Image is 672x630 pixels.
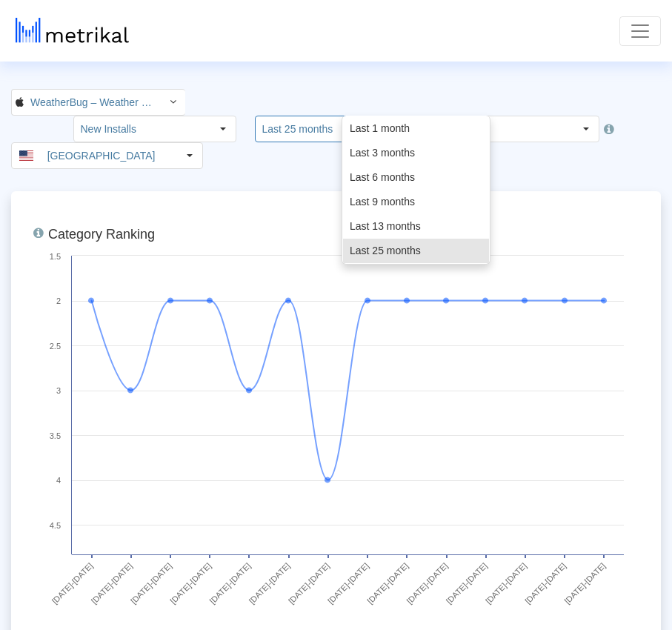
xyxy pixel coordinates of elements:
div: Select [160,90,185,115]
div: Last 9 months [343,190,489,214]
text: 2 [56,296,61,305]
text: [DATE]-[DATE] [523,561,568,606]
img: metrical-logo-light.png [16,18,129,43]
text: [DATE]-[DATE] [129,561,173,606]
text: 2.5 [50,342,61,351]
text: 1.5 [50,252,61,261]
div: Select [177,143,202,168]
text: [DATE]-[DATE] [207,561,252,606]
div: Last 1 month [343,116,489,141]
text: [DATE]-[DATE] [326,561,370,606]
text: 4 [56,476,61,485]
text: 3 [56,386,61,395]
text: [DATE]-[DATE] [445,561,489,606]
text: [DATE]-[DATE] [50,561,95,606]
text: [DATE]-[DATE] [287,561,331,606]
text: [DATE]-[DATE] [168,561,213,606]
div: Last 13 months [343,214,489,239]
text: [DATE]-[DATE] [405,561,449,606]
div: Last 3 months [343,141,489,165]
text: [DATE]-[DATE] [365,561,410,606]
text: 4.5 [50,521,61,530]
text: [DATE]-[DATE] [484,561,528,606]
text: [DATE]-[DATE] [247,561,292,606]
div: Last 6 months [343,165,489,190]
div: Last 25 months [343,239,489,263]
text: 3.5 [50,431,61,440]
button: Toggle navigation [619,16,661,46]
text: [DATE]-[DATE] [562,561,607,606]
div: Select [210,116,236,142]
text: [DATE]-[DATE] [90,561,134,606]
div: Select [573,116,599,142]
tspan: Category Ranking [48,227,155,242]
